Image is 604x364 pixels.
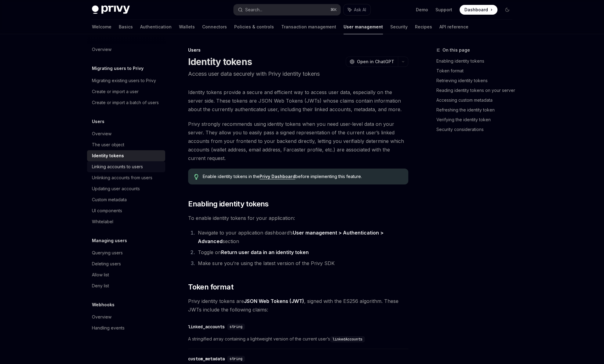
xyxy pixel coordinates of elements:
[436,76,517,86] a: Retrieving identity tokens
[87,44,165,55] a: Overview
[188,324,225,330] div: linked_accounts
[230,356,242,361] span: string
[87,172,165,183] a: Unlinking accounts from users
[92,77,156,84] div: Migrating existing users to Privy
[188,356,225,362] div: custom_metadata
[188,335,408,343] span: A stringified array containing a lightweight version of the current user’s
[188,282,233,292] span: Token format
[188,297,408,314] span: Privy identity tokens are , signed with the ES256 algorithm. These JWTs include the following cla...
[344,20,383,34] a: User management
[436,86,517,95] a: Reading identity tokens on your server
[92,20,111,34] a: Welcome
[87,216,165,227] a: Whitelabel
[92,260,121,268] div: Deleting users
[196,248,408,257] li: Toggle on
[87,86,165,97] a: Create or import a user
[281,20,336,34] a: Transaction management
[92,324,125,332] div: Handling events
[119,20,133,34] a: Basics
[221,249,309,255] strong: Return user data in an identity token
[460,5,497,15] a: Dashboard
[92,88,139,95] div: Create or import a user
[92,282,109,289] div: Deny list
[87,161,165,172] a: Linking accounts to users
[357,59,394,65] span: Open in ChatGPT
[87,247,165,258] a: Querying users
[188,70,408,78] p: Access user data securely with Privy identity tokens
[92,249,123,257] div: Querying users
[92,185,140,192] div: Updating user accounts
[188,214,408,222] span: To enable identity tokens for your application:
[92,207,122,214] div: UI components
[87,322,165,333] a: Handling events
[87,139,165,150] a: The user object
[188,56,252,67] h1: Identity tokens
[87,150,165,161] a: Identity tokens
[87,183,165,194] a: Updating user accounts
[260,174,295,179] a: Privy Dashboard
[92,118,104,125] h5: Users
[87,269,165,280] a: Allow list
[436,56,517,66] a: Enabling identity tokens
[330,7,337,12] span: ⌘ K
[92,196,127,203] div: Custom metadata
[87,258,165,269] a: Deleting users
[436,105,517,115] a: Refreshing the identity token
[502,5,512,15] button: Toggle dark mode
[442,46,470,54] span: On this page
[92,271,109,278] div: Allow list
[87,280,165,291] a: Deny list
[436,115,517,125] a: Verifying the identity token
[436,66,517,76] a: Token format
[188,120,408,162] span: Privy strongly recommends using identity tokens when you need user-level data on your server. The...
[436,125,517,134] a: Security considerations
[87,75,165,86] a: Migrating existing users to Privy
[92,218,113,225] div: Whitelabel
[87,311,165,322] a: Overview
[415,20,432,34] a: Recipes
[234,20,274,34] a: Policies & controls
[179,20,195,34] a: Wallets
[244,298,304,304] a: JSON Web Tokens (JWT)
[354,7,366,13] span: Ask AI
[439,20,468,34] a: API reference
[230,324,242,329] span: string
[344,4,370,15] button: Ask AI
[196,259,408,268] li: Make sure you’re using the latest version of the Privy SDK
[464,7,488,13] span: Dashboard
[390,20,408,34] a: Security
[92,163,143,170] div: Linking accounts to users
[416,7,428,13] a: Demo
[436,95,517,105] a: Accessing custom metadata
[87,194,165,205] a: Custom metadata
[188,47,408,53] div: Users
[92,141,124,148] div: The user object
[196,228,408,246] li: Navigate to your application dashboard’s section
[330,336,365,342] code: linkedAccounts
[194,174,198,180] svg: Tip
[140,20,172,34] a: Authentication
[92,5,130,14] img: dark logo
[92,130,111,137] div: Overview
[87,128,165,139] a: Overview
[234,4,340,15] button: Search...⌘K
[346,56,398,67] button: Open in ChatGPT
[245,6,262,13] div: Search...
[92,65,144,72] h5: Migrating users to Privy
[92,99,159,106] div: Create or import a batch of users
[87,205,165,216] a: UI components
[92,46,111,53] div: Overview
[92,301,115,308] h5: Webhooks
[87,97,165,108] a: Create or import a batch of users
[92,174,152,181] div: Unlinking accounts from users
[188,199,269,209] span: Enabling identity tokens
[203,173,402,180] span: Enable identity tokens in the before implementing this feature.
[435,7,452,13] a: Support
[92,152,124,159] div: Identity tokens
[188,88,408,114] span: Identity tokens provide a secure and efficient way to access user data, especially on the server ...
[92,313,111,321] div: Overview
[202,20,227,34] a: Connectors
[92,237,127,244] h5: Managing users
